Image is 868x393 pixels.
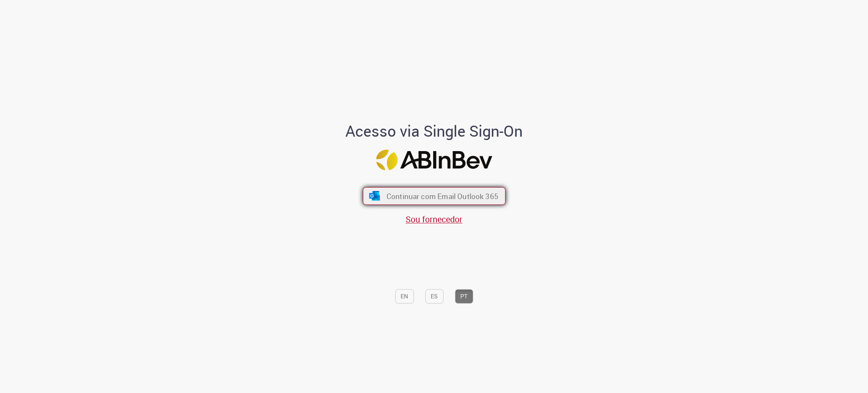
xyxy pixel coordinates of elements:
[317,123,552,140] h1: Acesso via Single Sign-On
[425,289,443,303] button: ES
[395,289,414,303] button: EN
[368,191,381,200] img: ícone Azure/Microsoft 360
[406,213,462,225] a: Sou fornecedor
[363,187,506,205] button: ícone Azure/Microsoft 360 Continuar com Email Outlook 365
[455,289,473,303] button: PT
[386,191,498,201] span: Continuar com Email Outlook 365
[376,150,492,171] img: Logo ABInBev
